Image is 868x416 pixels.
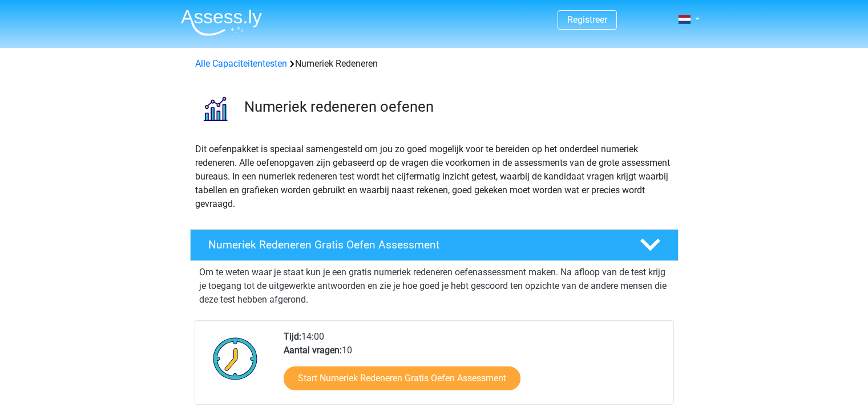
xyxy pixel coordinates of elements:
img: Assessly [181,9,262,36]
div: Numeriek Redeneren [191,57,678,71]
p: Om te weten waar je staat kun je een gratis numeriek redeneren oefenassessment maken. Na afloop v... [199,266,669,307]
img: Klok [207,330,264,387]
a: Alle Capaciteitentesten [195,58,287,69]
img: numeriek redeneren [191,84,239,133]
h3: Numeriek redeneren oefenen [244,98,669,116]
a: Registreer [567,14,607,25]
a: Start Numeriek Redeneren Gratis Oefen Assessment [284,366,520,390]
b: Tijd: [284,331,301,342]
p: Dit oefenpakket is speciaal samengesteld om jou zo goed mogelijk voor te bereiden op het onderdee... [195,142,673,211]
h4: Numeriek Redeneren Gratis Oefen Assessment [208,238,621,251]
b: Aantal vragen: [284,345,342,356]
div: 14:00 10 [275,330,673,404]
a: Numeriek Redeneren Gratis Oefen Assessment [185,229,683,261]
